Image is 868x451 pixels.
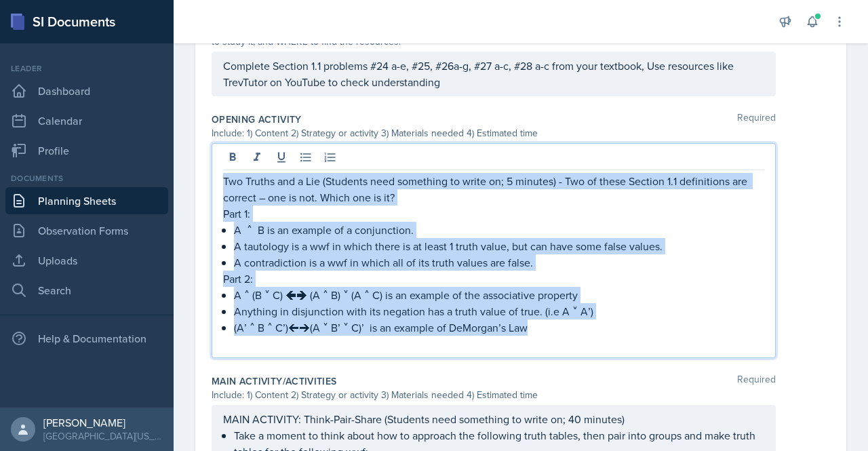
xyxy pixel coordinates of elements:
p: Part 1: [223,205,764,222]
p: Two Truths and a Lie (Students need something to write on; 5 minutes) - Two of these Section 1.1 ... [223,173,764,205]
p: A tautology is a wwf in which there is at least 1 truth value, but can have some false values. [234,238,764,254]
span: Required [737,374,776,388]
p: A ˄ (B ˅ C) 🡸🡺 (A ˄ B) ˅ (A ˄ C) is an example of the associative property [234,287,764,303]
a: Observation Forms [5,217,168,244]
div: Include: 1) Content 2) Strategy or activity 3) Materials needed 4) Estimated time [212,126,776,140]
a: Search [5,277,168,304]
p: Anything in disjunction with its negation has a truth value of true. (i.e A ˅ A’) [234,303,764,319]
p: Complete Section 1.1 problems #24 a-e, #25, #26a-g, #27 a-c, #28 a-c from your textbook, Use reso... [223,58,764,90]
p: A ˄ B is an example of a conjunction. [234,222,764,238]
a: Calendar [5,107,168,134]
div: Documents [5,172,168,184]
div: Include: 1) Content 2) Strategy or activity 3) Materials needed 4) Estimated time [212,388,776,402]
p: A contradiction is a wwf in which all of its truth values are false. [234,254,764,271]
div: Help & Documentation [5,325,168,352]
label: Opening Activity [212,113,302,126]
span: Required [737,113,776,126]
a: Planning Sheets [5,187,168,214]
p: MAIN ACTIVITY: Think-Pair-Share (Students need something to write on; 40 minutes) [223,411,764,427]
p: (A’ ˄ B ˄ C’)🡨🡪(A ˅ B’ ˅ C)’ is an example of DeMorgan’s Law [234,319,764,336]
a: Profile [5,137,168,164]
div: Leader [5,62,168,75]
div: [GEOGRAPHIC_DATA][US_STATE] in [GEOGRAPHIC_DATA] [43,429,163,443]
label: Main Activity/Activities [212,374,336,388]
p: Part 2: [223,271,764,287]
div: [PERSON_NAME] [43,416,163,429]
a: Uploads [5,247,168,274]
a: Dashboard [5,77,168,104]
